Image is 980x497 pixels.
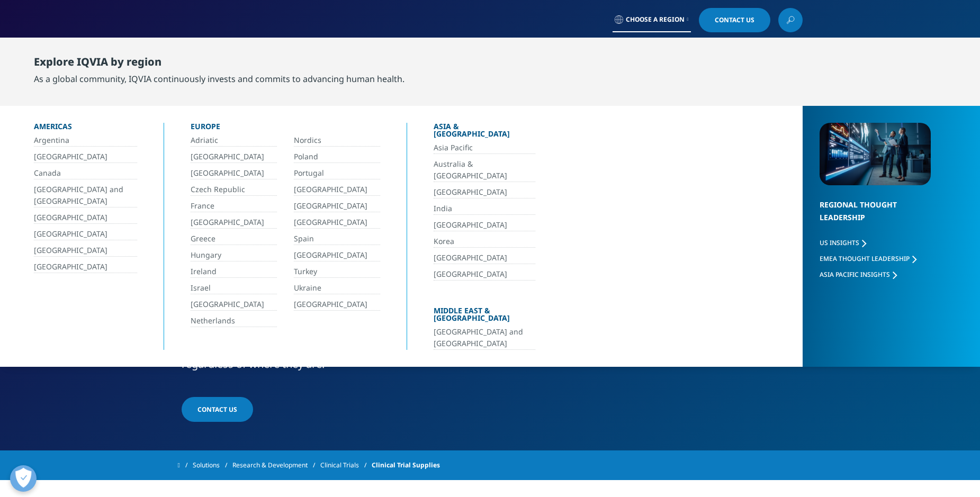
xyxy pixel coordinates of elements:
a: Solutions [193,456,232,475]
a: [GEOGRAPHIC_DATA] [294,184,380,196]
div: As a global community, IQVIA continuously invests and commits to advancing human health. [34,73,404,85]
a: Hungary [191,249,277,261]
a: [GEOGRAPHIC_DATA] [191,167,277,179]
a: [GEOGRAPHIC_DATA] [294,299,380,311]
a: Turkey [294,266,380,278]
a: Contact us [182,397,253,422]
a: Research & Development [232,456,320,475]
a: [GEOGRAPHIC_DATA] [34,245,137,257]
a: Poland [294,151,380,163]
a: [GEOGRAPHIC_DATA] [191,216,277,229]
span: EMEA Thought Leadership [820,254,910,263]
span: Asia Pacific Insights [820,270,890,279]
a: Portugal [294,167,380,179]
a: Canada [34,167,137,179]
a: Australia & [GEOGRAPHIC_DATA] [434,158,535,182]
div: Regional Thought Leadership [820,198,931,237]
a: Czech Republic [191,184,277,196]
img: 2093_analyzing-data-using-big-screen-display-and-laptop.png [820,123,931,185]
a: [GEOGRAPHIC_DATA] [434,268,535,281]
a: Asia Pacific [434,142,535,154]
a: [GEOGRAPHIC_DATA] [434,186,535,198]
a: India [434,203,535,215]
span: Clinical Trial Supplies [372,456,440,475]
div: Middle East & [GEOGRAPHIC_DATA] [434,307,535,326]
a: [GEOGRAPHIC_DATA] [434,219,535,231]
a: Netherlands [191,315,277,327]
a: Clinical Trials [320,456,372,475]
button: Open Preferences [10,465,37,492]
a: [GEOGRAPHIC_DATA] [34,151,137,163]
div: Americas [34,123,137,134]
a: [GEOGRAPHIC_DATA] [294,249,380,261]
a: Greece [191,233,277,245]
a: [GEOGRAPHIC_DATA] [294,200,380,212]
nav: Primary [267,37,803,87]
a: [GEOGRAPHIC_DATA] and [GEOGRAPHIC_DATA] [34,184,137,207]
a: [GEOGRAPHIC_DATA] [191,151,277,163]
a: Ireland [191,266,277,278]
div: Europe [191,123,380,134]
a: [GEOGRAPHIC_DATA] [34,261,137,273]
a: Korea [434,236,535,248]
span: Contact us [197,405,237,414]
a: [GEOGRAPHIC_DATA] [34,212,137,224]
a: [GEOGRAPHIC_DATA] [191,299,277,311]
a: Adriatic [191,134,277,147]
a: EMEA Thought Leadership [820,254,916,263]
a: [GEOGRAPHIC_DATA] [294,216,380,229]
a: France [191,200,277,212]
a: Israel [191,282,277,294]
div: Asia & [GEOGRAPHIC_DATA] [434,123,535,142]
span: US Insights [820,238,859,247]
a: Ukraine [294,282,380,294]
a: Spain [294,233,380,245]
span: Contact Us [715,17,754,23]
a: Nordics [294,134,380,147]
a: US Insights [820,238,866,247]
a: Argentina [34,134,137,147]
a: [GEOGRAPHIC_DATA] and [GEOGRAPHIC_DATA] [434,326,535,350]
a: Contact Us [699,8,770,32]
a: [GEOGRAPHIC_DATA] [34,228,137,240]
a: [GEOGRAPHIC_DATA] [434,252,535,264]
span: Choose a Region [626,15,685,24]
a: Asia Pacific Insights [820,270,897,279]
div: Explore IQVIA by region [34,56,404,73]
